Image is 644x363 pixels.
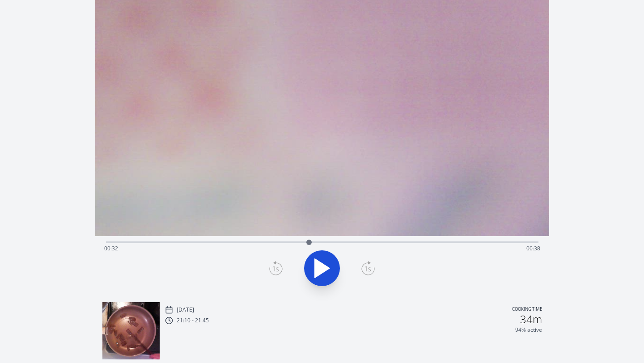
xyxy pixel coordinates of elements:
[102,302,160,359] img: 251010121103_thumb.jpeg
[526,245,540,252] span: 00:38
[104,245,118,252] span: 00:32
[515,326,542,333] p: 94% active
[177,306,194,313] p: [DATE]
[520,314,542,325] h2: 34m
[512,306,542,314] p: Cooking time
[177,317,209,324] p: 21:10 - 21:45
